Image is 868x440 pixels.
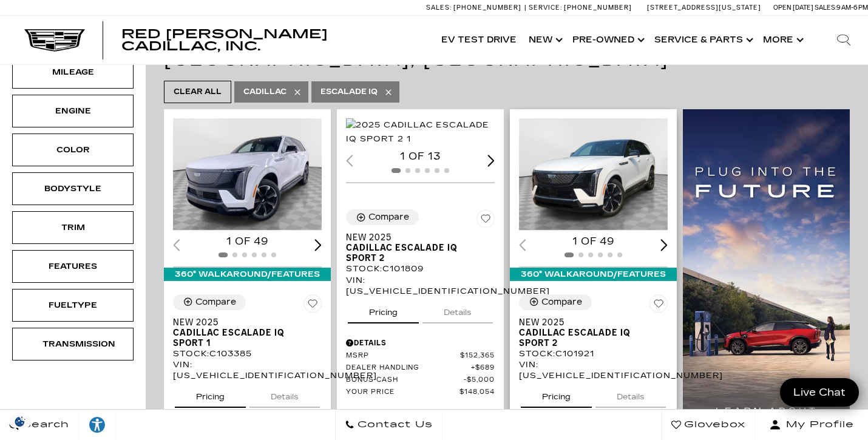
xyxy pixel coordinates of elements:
[12,56,134,89] div: MileageMileage
[519,328,659,348] span: Cadillac ESCALADE IQ Sport 2
[660,239,668,251] div: Next slide
[346,337,495,348] div: Pricing Details - New 2025 Cadillac ESCALADE IQ Sport 2
[541,297,582,308] div: Compare
[12,328,134,360] div: TransmissionTransmission
[354,416,433,433] span: Contact Us
[346,364,471,373] span: Dealer Handling
[173,317,313,328] span: New 2025
[346,376,495,385] a: Bonus Cash $5,000
[755,410,868,440] button: Open user profile menu
[346,263,495,274] div: Stock : C101809
[460,351,495,360] span: $152,365
[564,4,632,12] span: [PHONE_NUMBER]
[42,143,103,157] div: Color
[335,410,442,440] a: Contact Us
[453,4,521,12] span: [PHONE_NUMBER]
[346,118,495,145] div: 1 / 2
[595,381,666,408] button: details tab
[24,29,85,52] img: Cadillac Dark Logo with Cadillac White Text
[476,209,495,232] button: Save Vehicle
[346,232,495,263] a: New 2025Cadillac ESCALADE IQ Sport 2
[648,16,757,64] a: Service & Parts
[426,4,452,12] span: Sales:
[320,84,378,100] span: Escalade IQ
[487,155,495,166] div: Next slide
[346,232,486,243] span: New 2025
[121,28,423,52] a: Red [PERSON_NAME] Cadillac, Inc.
[519,317,659,328] span: New 2025
[42,221,103,234] div: Trim
[6,415,34,428] img: Opt-Out Icon
[519,118,668,230] div: 1 / 2
[422,297,493,323] button: details tab
[787,385,852,399] span: Live Chat
[757,16,807,64] button: More
[519,359,668,381] div: VIN: [US_VEHICLE_IDENTIFICATION_NUMBER]
[19,416,69,433] span: Search
[519,235,668,248] div: 1 of 49
[529,4,562,12] span: Service:
[524,4,635,11] a: Service: [PHONE_NUMBER]
[519,348,668,359] div: Stock : C101921
[195,297,236,308] div: Compare
[459,388,495,397] span: $148,054
[346,351,495,360] a: MSRP $152,365
[42,299,103,312] div: Fueltype
[346,118,495,145] img: 2025 Cadillac ESCALADE IQ Sport 2 1
[348,297,419,323] button: pricing tab
[12,172,134,205] div: BodystyleBodystyle
[836,4,868,12] span: 9 AM-6 PM
[121,27,328,53] span: Red [PERSON_NAME] Cadillac, Inc.
[346,150,495,163] div: 1 of 13
[12,250,134,283] div: FeaturesFeatures
[6,415,34,428] section: Click to Open Cookie Consent Modal
[79,410,116,440] a: Explore your accessibility options
[42,104,103,118] div: Engine
[173,294,246,310] button: Compare Vehicle
[510,268,677,281] div: 360° WalkAround/Features
[426,4,524,11] a: Sales: [PHONE_NUMBER]
[314,239,322,251] div: Next slide
[566,16,648,64] a: Pre-Owned
[521,381,592,408] button: pricing tab
[303,294,322,317] button: Save Vehicle
[519,317,668,348] a: New 2025Cadillac ESCALADE IQ Sport 2
[42,182,103,195] div: Bodystyle
[435,16,523,64] a: EV Test Drive
[12,95,134,127] div: EngineEngine
[346,243,486,263] span: Cadillac ESCALADE IQ Sport 2
[173,235,322,248] div: 1 of 49
[773,4,813,12] span: Open [DATE]
[346,388,495,397] a: Your Price $148,054
[174,84,222,100] span: Clear All
[681,416,745,433] span: Glovebox
[781,416,854,433] span: My Profile
[12,211,134,244] div: TrimTrim
[346,275,495,297] div: VIN: [US_VEHICLE_IDENTIFICATION_NUMBER]
[249,381,320,408] button: details tab
[173,359,322,381] div: VIN: [US_VEHICLE_IDENTIFICATION_NUMBER]
[346,364,495,373] a: Dealer Handling $689
[243,84,287,100] span: Cadillac
[12,134,134,166] div: ColorColor
[42,260,103,273] div: Features
[519,118,668,230] img: 2025 Cadillac ESCALADE IQ Sport 2 1
[346,388,459,397] span: Your Price
[173,118,322,230] div: 1 / 2
[649,294,668,317] button: Save Vehicle
[173,118,322,230] img: 2025 Cadillac ESCALADE IQ Sport 1 1
[173,328,313,348] span: Cadillac ESCALADE IQ Sport 1
[662,410,755,440] a: Glovebox
[368,212,409,223] div: Compare
[346,209,419,225] button: Compare Vehicle
[12,289,134,322] div: FueltypeFueltype
[42,66,103,79] div: Mileage
[175,381,246,408] button: pricing tab
[346,351,460,360] span: MSRP
[780,378,859,407] a: Live Chat
[173,348,322,359] div: Stock : C103385
[464,376,495,385] span: $5,000
[523,16,566,64] a: New
[647,4,761,12] a: [STREET_ADDRESS][US_STATE]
